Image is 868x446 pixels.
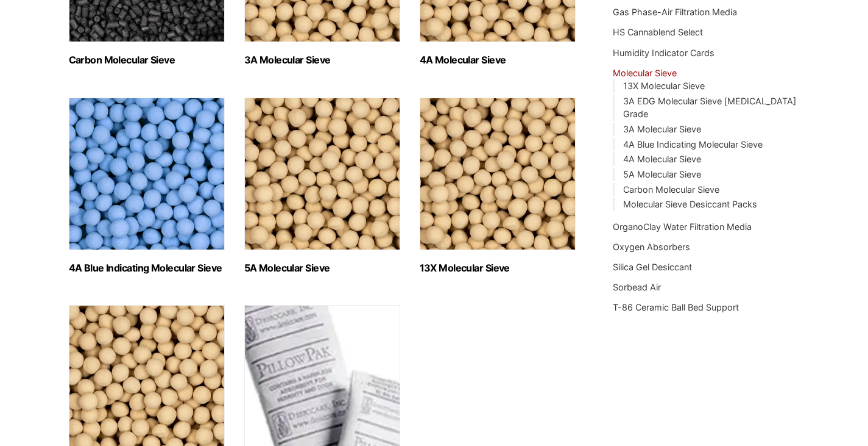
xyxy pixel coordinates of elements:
[69,54,225,66] h2: Carbon Molecular Sieve
[244,98,400,274] a: Visit product category 5A Molecular Sieve
[613,242,690,252] a: Oxygen Absorbers
[623,124,701,134] a: 3A Molecular Sieve
[244,54,400,66] h2: 3A Molecular Sieve
[623,139,763,149] a: 4A Blue Indicating Molecular Sieve
[244,98,400,250] img: 5A Molecular Sieve
[613,7,737,17] a: Gas Phase-Air Filtration Media
[613,48,715,58] a: Humidity Indicator Cards
[420,262,576,274] h2: 13X Molecular Sieve
[613,221,752,232] a: OrganoClay Water Filtration Media
[623,81,705,91] a: 13X Molecular Sieve
[420,54,576,66] h2: 4A Molecular Sieve
[613,302,739,312] a: T-86 Ceramic Ball Bed Support
[623,169,701,179] a: 5A Molecular Sieve
[69,98,225,274] a: Visit product category 4A Blue Indicating Molecular Sieve
[623,96,796,120] a: 3A EDG Molecular Sieve [MEDICAL_DATA] Grade
[623,199,757,209] a: Molecular Sieve Desiccant Packs
[623,184,719,195] a: Carbon Molecular Sieve
[69,98,225,250] img: 4A Blue Indicating Molecular Sieve
[623,154,701,164] a: 4A Molecular Sieve
[613,68,677,78] a: Molecular Sieve
[613,27,703,37] a: HS Cannablend Select
[613,262,692,272] a: Silica Gel Desiccant
[613,282,661,292] a: Sorbead Air
[244,262,400,274] h2: 5A Molecular Sieve
[420,98,576,250] img: 13X Molecular Sieve
[420,98,576,274] a: Visit product category 13X Molecular Sieve
[69,262,225,274] h2: 4A Blue Indicating Molecular Sieve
